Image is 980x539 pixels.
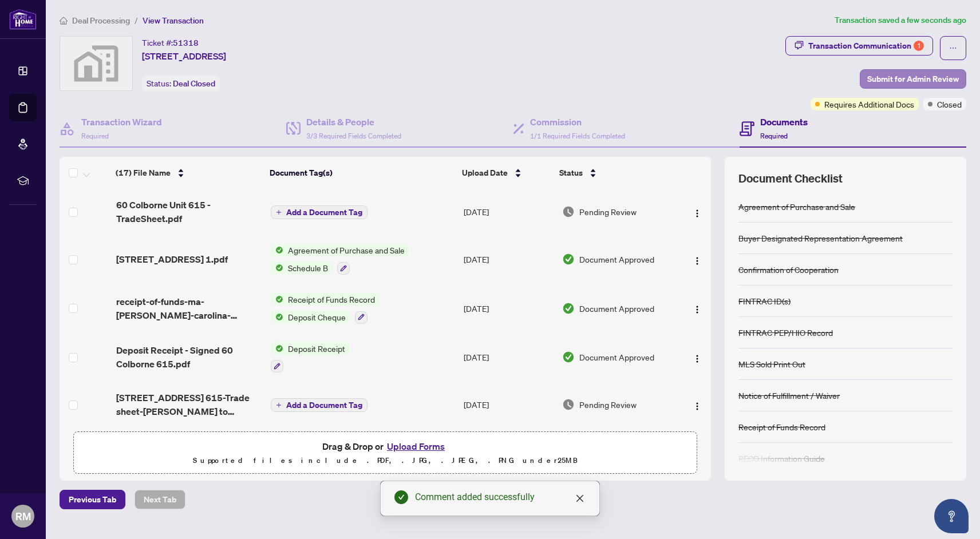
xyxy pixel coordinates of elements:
button: Status IconReceipt of Funds RecordStatus IconDeposit Cheque [271,293,380,324]
span: receipt-of-funds-ma-[PERSON_NAME]-carolina-[PERSON_NAME]-20250915-082647 1 1.pdf [116,295,262,322]
article: Transaction saved a few seconds ago [835,14,966,27]
div: Transaction Communication [808,37,924,55]
button: Add a Document Tag [271,205,367,219]
div: 1 [914,41,924,51]
button: Logo [688,395,706,414]
span: Drag & Drop orUpload FormsSupported files include .PDF, .JPG, .JPEG, .PNG under25MB [74,432,697,474]
div: MLS Sold Print Out [738,358,805,370]
span: Pending Review [579,205,637,218]
span: (17) File Name [116,167,171,179]
span: Required [81,132,109,140]
img: Document Status [562,302,575,315]
button: Add a Document Tag [271,397,367,412]
div: Confirmation of Cooperation [738,263,839,276]
img: Status Icon [271,244,283,256]
span: Document Approved [579,302,654,315]
td: [DATE] [459,333,558,382]
th: Upload Date [457,157,555,189]
h4: Details & People [306,115,401,129]
span: 3/3 Required Fields Completed [306,132,401,140]
img: logo [9,9,37,30]
img: Document Status [562,205,575,218]
button: Status IconDeposit Receipt [271,342,350,373]
span: Status [559,167,583,179]
td: [DATE] [459,189,558,235]
button: Logo [688,203,706,221]
button: Submit for Admin Review [860,69,966,89]
img: Logo [693,354,702,363]
button: Add a Document Tag [271,398,367,412]
span: Deposit Cheque [283,311,350,323]
span: Deposit Receipt [283,342,350,355]
span: [STREET_ADDRESS] [142,49,226,63]
button: Add a Document Tag [271,205,367,220]
th: (17) File Name [111,157,265,189]
span: Drag & Drop or [322,439,448,454]
td: [DATE] [459,382,558,427]
span: 1/1 Required Fields Completed [530,132,625,140]
span: Add a Document Tag [286,208,362,216]
span: Deal Closed [173,78,215,89]
span: Deal Processing [72,15,130,26]
div: Receipt of Funds Record [738,421,825,433]
button: Previous Tab [60,490,125,509]
button: Logo [688,299,706,318]
h4: Transaction Wizard [81,115,162,129]
span: Document Approved [579,351,654,363]
span: 51318 [173,38,199,48]
span: Previous Tab [69,490,116,509]
span: home [60,17,68,25]
img: Document Status [562,351,575,363]
img: Document Status [562,253,575,265]
h4: Commission [530,115,625,129]
div: Agreement of Purchase and Sale [738,200,855,213]
span: Requires Additional Docs [824,98,914,110]
span: Receipt of Funds Record [283,293,380,306]
h4: Documents [760,115,808,129]
img: Status Icon [271,261,283,274]
button: Status IconAgreement of Purchase and SaleStatus IconSchedule B [271,244,409,275]
img: Status Icon [271,342,283,355]
span: Document Checklist [738,171,843,187]
span: Upload Date [462,167,508,179]
div: Buyer Designated Representation Agreement [738,232,903,244]
button: Open asap [934,499,969,533]
span: View Transaction [143,15,204,26]
img: Document Status [562,398,575,411]
div: FINTRAC ID(s) [738,295,791,307]
span: [STREET_ADDRESS] 1.pdf [116,252,228,266]
span: Pending Review [579,398,637,411]
td: [DATE] [459,284,558,333]
th: Status [555,157,674,189]
img: Status Icon [271,311,283,323]
img: Logo [693,402,702,411]
img: Logo [693,256,702,265]
div: Comment added successfully [415,490,586,504]
div: Ticket #: [142,36,199,49]
span: Deposit Receipt - Signed 60 Colborne 615.pdf [116,343,262,371]
span: Document Approved [579,253,654,265]
div: Notice of Fulfillment / Waiver [738,389,840,402]
div: FINTRAC PEP/HIO Record [738,326,833,339]
span: Schedule B [283,261,333,274]
a: Close [574,492,586,505]
span: Submit for Admin Review [867,70,959,88]
button: Logo [688,250,706,268]
div: Status: [142,76,220,91]
button: Transaction Communication1 [785,36,933,56]
span: [STREET_ADDRESS] 615-Trade sheet-[PERSON_NAME] to reivew.pdf [116,391,262,418]
img: svg%3e [60,37,132,90]
td: [DATE] [459,235,558,284]
img: Logo [693,305,702,314]
th: Document Tag(s) [265,157,457,189]
button: Next Tab [135,490,185,509]
img: Status Icon [271,293,283,306]
span: close [575,494,584,503]
img: Logo [693,209,702,218]
span: Agreement of Purchase and Sale [283,244,409,256]
span: ellipsis [949,44,957,52]
span: Required [760,132,788,140]
span: plus [276,402,282,408]
button: Upload Forms [384,439,448,454]
span: plus [276,209,282,215]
